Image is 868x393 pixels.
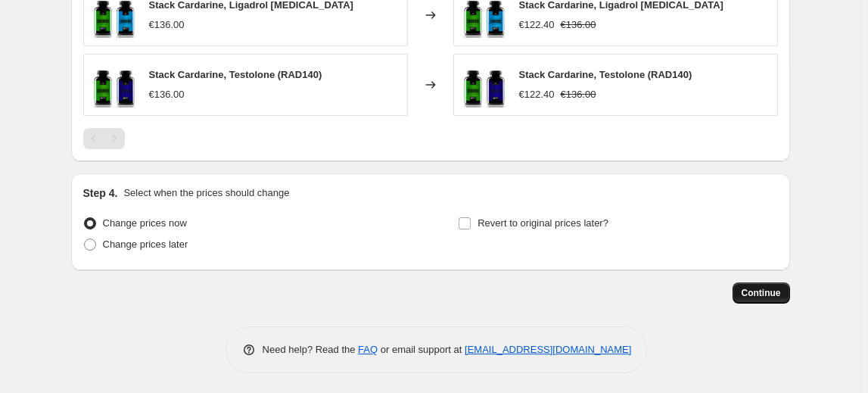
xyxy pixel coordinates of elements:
[103,239,188,250] span: Change prices later
[519,17,555,33] div: €122.40
[103,217,187,229] span: Change prices now
[478,217,608,229] span: Revert to original prices later?
[561,17,596,33] strike: €136.00
[83,186,118,201] h2: Step 4.
[123,186,289,201] p: Select when the prices should change
[519,87,555,102] div: €122.40
[358,344,378,355] a: FAQ
[149,17,185,33] div: €136.00
[149,87,185,102] div: €136.00
[561,87,596,102] strike: €136.00
[92,62,137,108] img: imusclesarmsukstack-cardarine_rad140_80x.jpg
[519,69,692,80] span: Stack Cardarine, Testolone (RAD140)
[733,282,790,304] button: Continue
[378,344,465,355] span: or email support at
[149,69,322,80] span: Stack Cardarine, Testolone (RAD140)
[83,128,125,149] nav: Pagination
[263,344,359,355] span: Need help? Read the
[462,62,507,108] img: imusclesarmsukstack-cardarine_rad140_80x.jpg
[465,344,631,355] a: [EMAIL_ADDRESS][DOMAIN_NAME]
[742,287,781,299] span: Continue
